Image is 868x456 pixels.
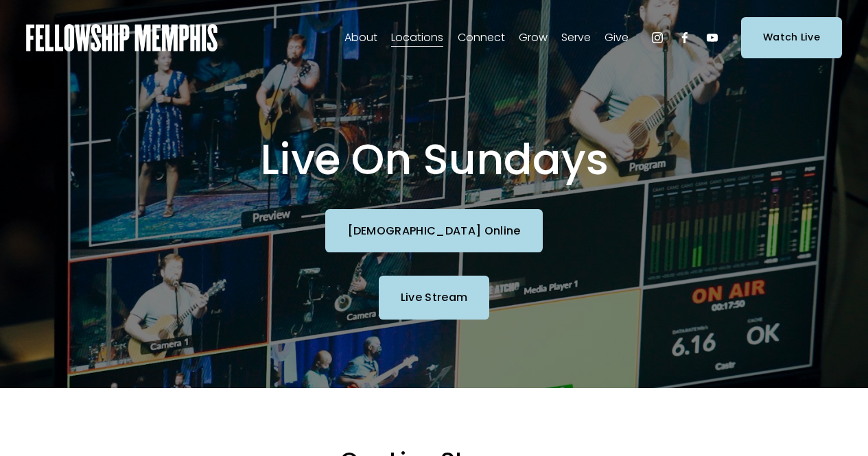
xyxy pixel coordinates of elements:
[325,209,542,252] a: [DEMOGRAPHIC_DATA] Online
[561,27,591,49] a: folder dropdown
[458,28,505,48] span: Connect
[519,27,548,49] a: folder dropdown
[741,17,842,58] a: Watch Live
[605,28,629,48] span: Give
[458,27,505,49] a: folder dropdown
[344,27,377,49] a: folder dropdown
[128,134,740,186] h1: Live On Sundays
[391,28,443,48] span: Locations
[26,24,218,51] img: Fellowship Memphis
[344,28,377,48] span: About
[705,31,719,45] a: YouTube
[605,27,629,49] a: folder dropdown
[391,27,443,49] a: folder dropdown
[379,276,490,319] a: Live Stream
[650,31,664,45] a: Instagram
[519,28,548,48] span: Grow
[561,28,591,48] span: Serve
[678,31,692,45] a: Facebook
